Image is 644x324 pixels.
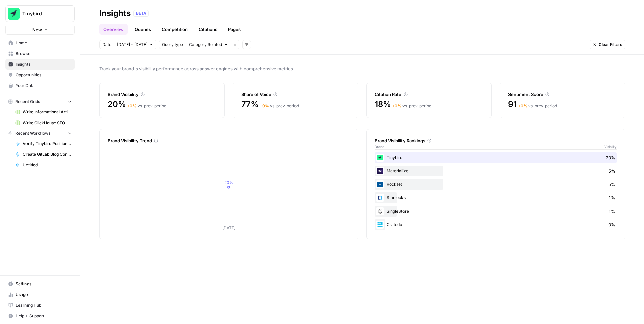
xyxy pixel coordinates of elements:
[5,25,75,35] button: New
[376,194,384,202] img: pbftwvrms58vy0sqcj1w8wa3gygc
[99,24,128,35] a: Overview
[12,160,75,170] a: Untitled
[508,91,617,98] div: Sentiment Score
[608,221,615,228] span: 0%
[5,5,75,22] button: Workspace: Tinybird
[16,313,72,319] span: Help + Support
[241,91,350,98] div: Share of Voice
[608,168,615,174] span: 5%
[375,144,384,149] span: Brand
[392,103,431,109] div: vs. prev. period
[5,37,75,48] a: Home
[127,103,137,108] span: + 0 %
[102,42,111,48] span: Date
[117,42,147,48] span: [DATE] - [DATE]
[16,40,72,46] span: Home
[375,152,617,163] div: Tinybird
[12,107,75,117] a: Write Informational Article
[375,179,617,190] div: Rockset
[375,206,617,217] div: SingleStore
[5,59,75,70] a: Insights
[186,40,231,49] button: Category Related
[608,194,615,201] span: 1%
[114,40,156,49] button: [DATE] - [DATE]
[23,141,72,147] span: Verify Tinybird Positioning
[508,99,517,110] span: 91
[108,137,350,144] div: Brand Visibility Trend
[23,120,72,126] span: Write ClickHouse SEO Article
[375,99,391,110] span: 18%
[241,99,258,110] span: 77%
[133,10,149,17] div: BETA
[12,117,75,128] a: Write ClickHouse SEO Article
[8,8,20,20] img: Tinybird Logo
[260,103,269,108] span: + 0 %
[599,42,622,48] span: Clear Filters
[376,167,384,175] img: 03jw8j2wk2ks3bi8okoywc4j9tog
[376,221,384,229] img: re94nlx1yrl9ydaajs715vxhuf9r
[376,154,384,162] img: 0jvomm6bxor3ksazir8hh9c0bai0
[162,42,183,48] span: Query type
[375,166,617,176] div: Materialize
[375,192,617,203] div: Starrocks
[376,180,384,188] img: 0ycvaodxp0iglo7joup1p19lfmea
[195,24,221,35] a: Citations
[608,181,615,188] span: 5%
[375,137,617,144] div: Brand Visibility Rankings
[604,144,617,149] span: Visibility
[15,99,40,105] span: Recent Grids
[5,289,75,300] a: Usage
[606,154,615,161] span: 20%
[518,103,527,108] span: + 0 %
[23,151,72,157] span: Create GitLab Blog Content MR
[32,26,42,33] span: New
[376,207,384,215] img: 1mgjvb3gi23igylsjatnwu4wni65
[158,24,192,35] a: Competition
[224,24,245,35] a: Pages
[16,302,72,308] span: Learning Hub
[260,103,299,109] div: vs. prev. period
[99,8,131,19] div: Insights
[16,51,72,57] span: Browse
[189,42,222,48] span: Category Related
[16,281,72,287] span: Settings
[16,83,72,89] span: Your Data
[375,219,617,230] div: Cratedb
[22,10,63,17] span: Tinybird
[16,72,72,78] span: Opportunities
[5,278,75,289] a: Settings
[392,103,401,108] span: + 0 %
[23,162,72,168] span: Untitled
[608,208,615,215] span: 1%
[5,80,75,91] a: Your Data
[99,65,625,72] span: Track your brand's visibility performance across answer engines with comprehensive metrics.
[108,99,126,110] span: 20%
[222,225,235,230] tspan: [DATE]
[5,300,75,311] a: Learning Hub
[5,128,75,138] button: Recent Workflows
[15,130,50,136] span: Recent Workflows
[12,149,75,160] a: Create GitLab Blog Content MR
[518,103,557,109] div: vs. prev. period
[130,24,155,35] a: Queries
[5,97,75,107] button: Recent Grids
[5,48,75,59] a: Browse
[5,311,75,321] button: Help + Support
[127,103,166,109] div: vs. prev. period
[23,109,72,115] span: Write Informational Article
[375,91,483,98] div: Citation Rate
[16,61,72,67] span: Insights
[108,91,216,98] div: Brand Visibility
[224,180,233,185] tspan: 20%
[12,138,75,149] a: Verify Tinybird Positioning
[590,40,625,49] button: Clear Filters
[16,292,72,298] span: Usage
[5,70,75,80] a: Opportunities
